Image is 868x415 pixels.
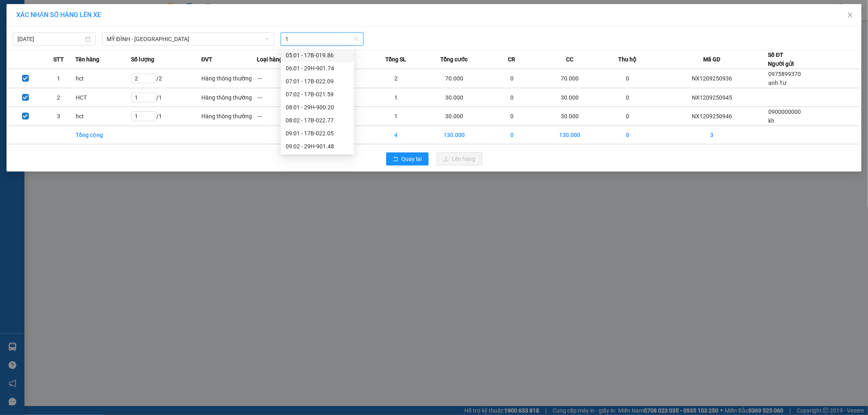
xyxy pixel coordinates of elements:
span: XÁC NHẬN SỐ HÀNG LÊN XE [16,11,101,19]
td: 30.000 [540,88,600,107]
img: logo.jpg [10,10,51,51]
span: ĐVT [201,55,212,64]
td: / 2 [131,69,201,88]
td: 0 [484,107,540,126]
b: GỬI : VP [PERSON_NAME] [10,59,142,72]
span: MỸ ĐÌNH - THÁI BÌNH [107,33,269,45]
td: 0 [600,126,656,144]
td: 0 [600,69,656,88]
td: 0 [484,88,540,107]
td: / 1 [131,88,201,107]
td: 0 [600,107,656,126]
td: --- [257,88,313,107]
td: Hàng thông thường [201,69,257,88]
td: 1 [368,107,424,126]
span: down [265,37,270,41]
span: Tổng SL [385,55,406,64]
td: --- [257,69,313,88]
td: 130.000 [540,126,600,144]
td: 70.000 [540,69,600,88]
td: Hàng thông thường [201,107,257,126]
td: 1 [368,88,424,107]
span: CR [508,55,516,64]
td: hct [75,107,131,126]
td: 0 [484,69,540,88]
td: 1 [42,69,75,88]
button: Close [839,4,861,27]
td: 3 [656,126,768,144]
span: kh [769,117,775,124]
div: 09:02 - 29H-901.48 [286,142,349,151]
span: CC [566,55,573,64]
td: 2 [42,88,75,107]
span: close [847,12,853,18]
span: Thu hộ [619,55,637,64]
td: / 1 [131,107,201,126]
span: Quay lại [402,154,422,163]
span: Mã GD [703,55,720,64]
span: anh Tư [769,80,787,86]
div: 06:01 - 29H-901.74 [286,64,349,73]
td: 30.000 [540,107,600,126]
td: 4 [368,126,424,144]
td: NX1209250946 [656,107,768,126]
td: HCT [75,88,131,107]
span: 0975899370 [769,71,801,77]
td: Hàng thông thường [201,88,257,107]
button: uploadLên hàng [437,152,482,165]
input: 12/09/2025 [17,35,83,43]
div: Số ĐT Người gửi [768,50,794,68]
td: 130.000 [424,126,484,144]
td: 0 [600,88,656,107]
span: rollback [393,156,398,163]
td: 70.000 [424,69,484,88]
td: NX1209250945 [656,88,768,107]
div: 08:02 - 17B-022.77 [286,116,349,125]
span: 0900000000 [769,109,801,115]
div: 07:02 - 17B-021.59 [286,90,349,99]
span: Tên hàng [75,55,99,64]
td: Tổng cộng [75,126,131,144]
td: NX1209250936 [656,69,768,88]
div: 08:01 - 29H-900.20 [286,103,349,112]
td: 2 [368,69,424,88]
td: 30.000 [424,107,484,126]
td: 30.000 [424,88,484,107]
div: 09:01 - 17B-022.05 [286,129,349,138]
li: Hotline: 1900 3383, ĐT/Zalo : 0862837383 [76,30,340,40]
div: 07:01 - 17B-022.09 [286,77,349,86]
button: rollbackQuay lại [386,152,429,165]
td: --- [257,107,313,126]
td: hct [75,69,131,88]
li: 237 [PERSON_NAME] , [GEOGRAPHIC_DATA] [76,20,340,30]
div: 05:01 - 17B-019.86 [286,51,349,60]
td: 3 [42,107,75,126]
span: STT [53,55,64,64]
td: 0 [484,126,540,144]
span: Loại hàng [257,55,282,64]
span: Số lượng [131,55,154,64]
span: Tổng cước [440,55,468,64]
